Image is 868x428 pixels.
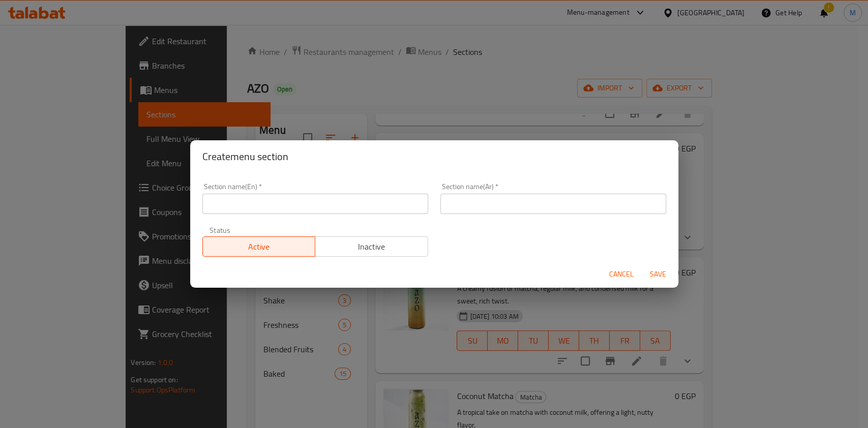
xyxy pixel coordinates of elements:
[642,265,674,284] button: Save
[207,239,312,254] span: Active
[609,268,634,281] span: Cancel
[319,239,424,254] span: Inactive
[202,194,428,214] input: Please enter section name(en)
[315,236,428,257] button: Inactive
[202,148,666,165] h2: Create menu section
[440,194,666,214] input: Please enter section name(ar)
[202,236,316,257] button: Active
[646,268,670,281] span: Save
[605,265,638,284] button: Cancel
